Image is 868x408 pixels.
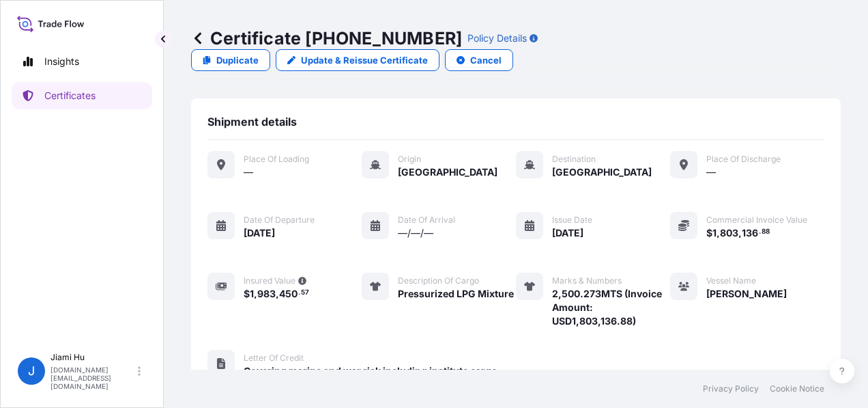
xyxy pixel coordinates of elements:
[276,49,439,71] a: Update & Reissue Certificate
[301,53,428,67] p: Update & Reissue Certificate
[298,290,300,295] span: .
[552,226,583,240] span: [DATE]
[720,228,738,238] span: 803
[398,165,497,179] span: [GEOGRAPHIC_DATA]
[738,228,742,238] span: ,
[301,290,309,295] span: 57
[50,366,135,390] p: [DOMAIN_NAME][EMAIL_ADDRESS][DOMAIN_NAME]
[28,364,35,378] span: J
[762,230,770,234] span: 88
[250,289,254,299] span: 1
[706,275,756,286] span: Vessel Name
[398,226,433,240] span: —/—/—
[398,154,421,165] span: Origin
[244,215,315,226] span: Date of departure
[244,353,304,364] span: Letter of Credit
[445,49,513,71] button: Cancel
[12,82,152,109] a: Certificates
[44,55,79,68] p: Insights
[279,289,298,299] span: 450
[717,228,720,238] span: ,
[398,275,479,286] span: Description of cargo
[552,215,592,226] span: Issue Date
[244,275,295,286] span: Insured Value
[467,31,527,45] p: Policy Details
[398,215,455,226] span: Date of arrival
[12,48,152,75] a: Insights
[759,230,761,234] span: .
[703,383,759,394] a: Privacy Policy
[276,289,279,299] span: ,
[706,154,781,165] span: Place of discharge
[244,165,253,179] span: —
[742,228,758,238] span: 136
[552,165,652,179] span: [GEOGRAPHIC_DATA]
[770,383,824,394] a: Cookie Notice
[552,275,622,286] span: Marks & Numbers
[207,115,297,128] span: Shipment details
[552,154,596,165] span: Destination
[706,287,787,301] span: [PERSON_NAME]
[244,226,275,240] span: [DATE]
[712,228,717,238] span: 1
[50,352,135,363] p: Jiami Hu
[706,228,712,238] span: $
[552,287,670,328] span: 2,500.273MTS (Invoice Amount: USD1,803,136.88)
[191,49,270,71] a: Duplicate
[216,53,259,67] p: Duplicate
[244,154,309,165] span: Place of Loading
[254,289,257,299] span: ,
[398,287,514,301] span: Pressurized LPG Mixture
[470,53,502,67] p: Cancel
[191,27,462,49] p: Certificate [PHONE_NUMBER]
[244,289,250,299] span: $
[257,289,276,299] span: 983
[706,215,807,226] span: Commercial Invoice Value
[706,165,716,179] span: —
[44,89,96,103] p: Certificates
